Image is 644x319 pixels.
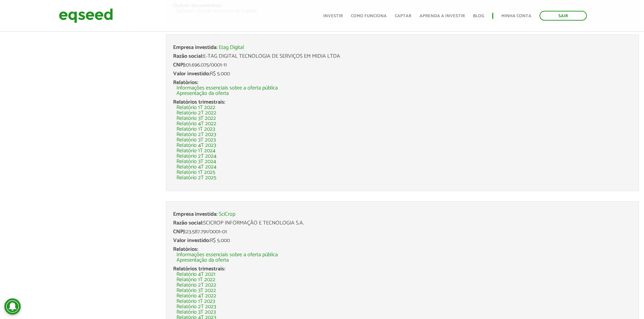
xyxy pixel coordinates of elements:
[501,14,531,18] a: Minha conta
[173,60,186,70] span: CNPJ:
[176,127,215,132] a: Relatório 1T 2023
[176,304,216,310] a: Relatório 2T 2023
[176,105,215,110] a: Relatório 1T 2022
[176,175,216,181] a: Relatório 2T 2025
[176,148,215,154] a: Relatório 1T 2024
[173,54,632,59] div: E-TAG DIGITAL TECNOLOGIA DE SERVIÇOS EM MIDIA LTDA
[176,164,216,170] a: Relatório 4T 2024
[219,212,235,217] a: SciCrop
[173,227,186,236] span: CNPJ:
[173,69,210,78] span: Valor investido:
[540,11,587,21] a: Sair
[173,218,203,228] span: Razão social:
[323,14,343,18] a: Investir
[176,85,278,91] a: Informações essenciais sobre a oferta pública
[176,137,216,143] a: Relatório 3T 2023
[176,121,216,127] a: Relatório 4T 2022
[176,110,216,116] a: Relatório 2T 2022
[173,71,632,77] div: R$ 5.000
[173,229,632,235] div: 23.587.791/0001-01
[176,299,215,304] a: Relatório 1T 2023
[173,264,225,273] span: Relatórios trimestrais:
[173,43,217,52] span: Empresa investida:
[176,170,215,175] a: Relatório 1T 2025
[176,310,216,315] a: Relatório 3T 2023
[176,272,215,277] a: Relatório 4T 2021
[176,252,278,258] a: Informações essenciais sobre a oferta pública
[219,45,244,50] a: Etag Digital
[176,143,216,148] a: Relatório 4T 2023
[420,14,465,18] a: Aprenda a investir
[473,14,484,18] a: Blog
[176,116,216,121] a: Relatório 3T 2022
[176,288,216,293] a: Relatório 3T 2022
[173,52,203,61] span: Razão social:
[173,62,632,68] div: 01.696.075/0001-11
[59,7,113,25] img: EqSeed
[176,293,216,299] a: Relatório 4T 2022
[176,159,216,164] a: Relatório 3T 2024
[176,277,215,283] a: Relatório 1T 2022
[176,258,229,263] a: Apresentação da oferta
[351,14,387,18] a: Como funciona
[176,91,229,96] a: Apresentação da oferta
[176,154,216,159] a: Relatório 2T 2024
[176,283,216,288] a: Relatório 2T 2022
[173,78,198,87] span: Relatórios:
[173,238,632,243] div: R$ 5.000
[176,132,216,137] a: Relatório 2T 2023
[395,14,411,18] a: Captar
[173,245,198,254] span: Relatórios:
[173,236,210,245] span: Valor investido:
[173,220,632,226] div: SCICROP INFORMAÇÃO E TECNOLOGIA S.A.
[173,98,225,107] span: Relatórios trimestrais:
[173,210,217,219] span: Empresa investida:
